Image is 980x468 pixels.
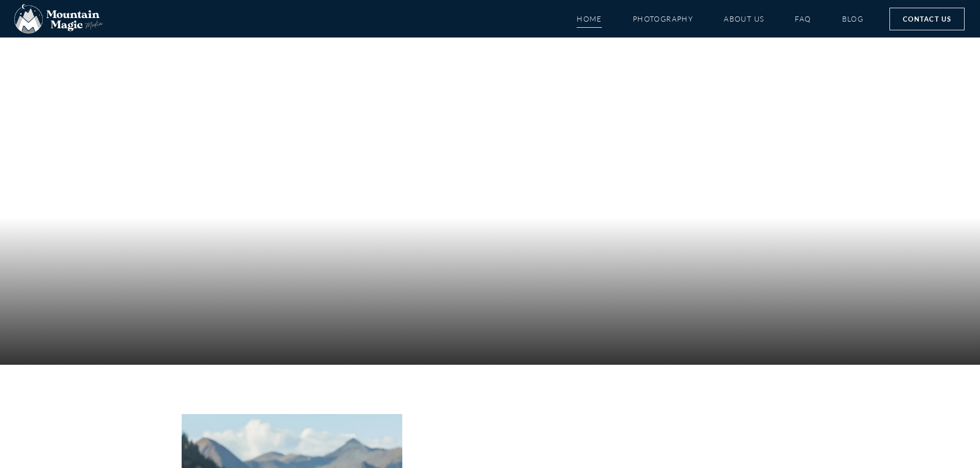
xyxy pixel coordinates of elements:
a: Contact Us [889,8,965,30]
nav: Menu [577,10,864,28]
a: About Us [724,10,764,28]
a: Home [577,10,602,28]
a: Blog [842,10,864,28]
a: Photography [633,10,693,28]
span: Contact Us [903,13,951,25]
a: FAQ [795,10,811,28]
img: Mountain Magic Media photography logo Crested Butte Photographer [14,4,103,34]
